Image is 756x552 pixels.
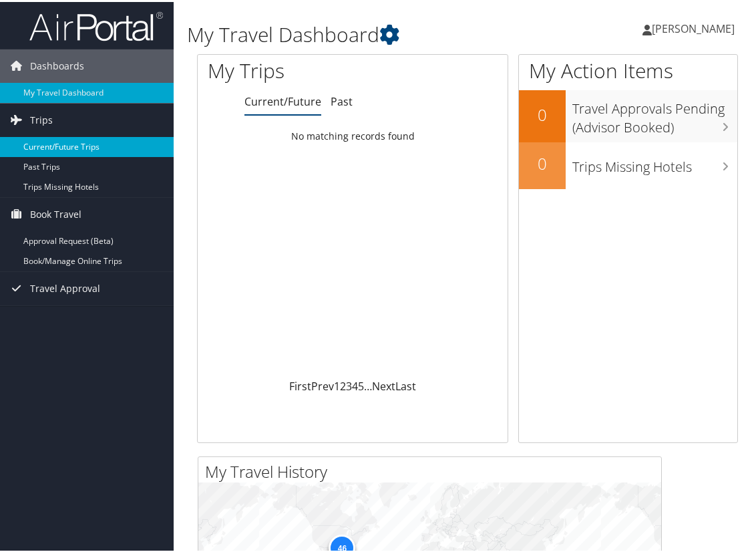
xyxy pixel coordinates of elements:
[30,47,84,81] span: Dashboards
[331,92,353,107] a: Past
[289,377,311,392] a: First
[334,377,340,392] a: 1
[340,377,346,392] a: 2
[187,19,561,47] h1: My Travel Dashboard
[395,377,416,392] a: Last
[30,270,100,303] span: Travel Approval
[519,140,737,187] a: 0Trips Missing Hotels
[519,55,737,83] h1: My Action Items
[652,19,735,34] span: [PERSON_NAME]
[642,7,748,47] a: [PERSON_NAME]
[364,377,372,392] span: …
[198,122,508,146] td: No matching records found
[352,377,358,392] a: 4
[30,196,81,229] span: Book Travel
[358,377,364,392] a: 5
[372,377,395,392] a: Next
[205,458,661,481] h2: My Travel History
[519,150,566,173] h2: 0
[346,377,352,392] a: 3
[30,102,53,135] span: Trips
[572,91,737,135] h3: Travel Approvals Pending (Advisor Booked)
[519,102,566,124] h2: 0
[29,9,163,40] img: airportal-logo.png
[311,377,334,392] a: Prev
[519,88,737,140] a: 0Travel Approvals Pending (Advisor Booked)
[244,92,321,107] a: Current/Future
[208,55,369,83] h1: My Trips
[572,149,737,174] h3: Trips Missing Hotels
